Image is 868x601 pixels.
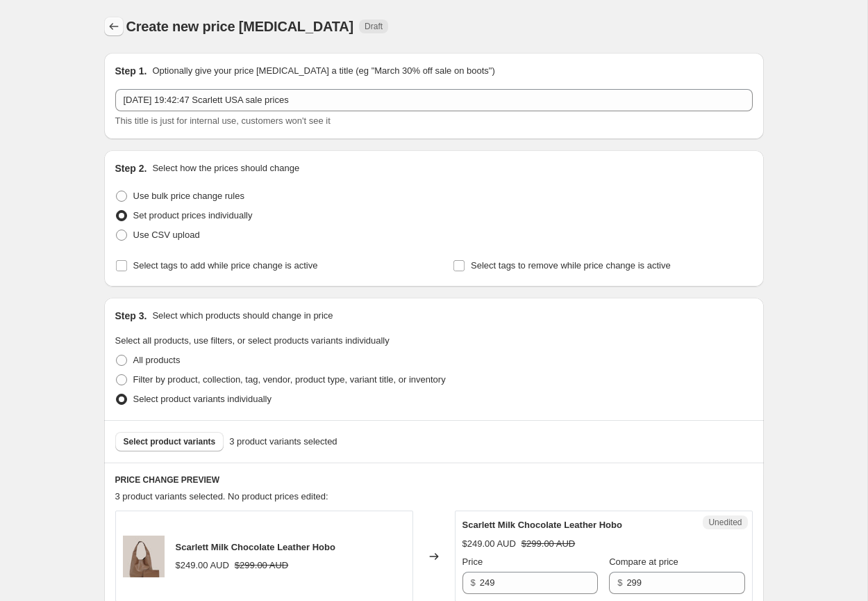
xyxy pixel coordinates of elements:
[471,260,671,271] span: Select tags to remove while price change is active
[462,556,483,567] span: Price
[115,64,147,78] h2: Step 1.
[133,355,181,365] span: All products
[115,161,147,175] h2: Step 2.
[152,161,299,175] p: Select how the prices should change
[133,210,253,221] span: Set product prices individually
[115,115,331,126] span: This title is just for internal use, customers won't see it
[115,309,147,323] h2: Step 3.
[152,64,494,78] p: Optionally give your price [MEDICAL_DATA] a title (eg "March 30% off sale on boots")
[235,560,288,570] span: $299.00 AUD
[115,432,224,451] button: Select product variants
[104,17,124,36] button: Price change jobs
[133,374,446,385] span: Filter by product, collection, tag, vendor, product type, variant title, or inventory
[365,21,383,32] span: Draft
[521,538,575,549] span: $299.00 AUD
[115,89,753,111] input: 30% off holiday sale
[609,556,678,567] span: Compare at price
[462,538,516,549] span: $249.00 AUD
[123,536,165,577] img: Scarlett-Chocolate-01copy_80x.jpg
[462,520,622,530] span: Scarlett Milk Chocolate Leather Hobo
[124,436,216,447] span: Select product variants
[126,19,354,34] span: Create new price [MEDICAL_DATA]
[133,230,200,240] span: Use CSV upload
[115,491,328,502] span: 3 product variants selected. No product prices edited:
[152,309,333,323] p: Select which products should change in price
[617,577,622,588] span: $
[176,560,229,570] span: $249.00 AUD
[176,542,335,552] span: Scarlett Milk Chocolate Leather Hobo
[133,394,272,404] span: Select product variants individually
[133,191,244,201] span: Use bulk price change rules
[115,335,390,346] span: Select all products, use filters, or select products variants individually
[115,474,753,486] h6: PRICE CHANGE PREVIEW
[133,260,318,271] span: Select tags to add while price change is active
[471,577,476,588] span: $
[708,517,742,528] span: Unedited
[229,435,337,449] span: 3 product variants selected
